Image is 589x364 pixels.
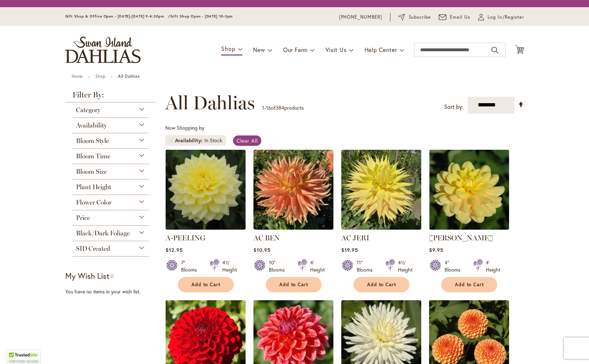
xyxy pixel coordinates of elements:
[76,229,130,237] span: Black/Dark Foliage
[65,91,156,102] strong: Filter By:
[181,259,201,273] div: 7" Blooms
[398,14,431,21] a: Subscribe
[166,150,246,230] img: A-Peeling
[326,46,346,53] span: Visit Us
[276,104,284,111] span: 384
[262,104,264,111] span: 1
[266,277,322,292] button: Add to Cart
[266,104,271,111] span: 16
[409,14,431,21] span: Subscribe
[175,137,204,144] span: Availability
[95,73,105,79] a: Shop
[76,152,110,160] span: Bloom Time
[169,138,173,143] a: Remove Availability In Stock
[491,44,498,56] button: Search
[444,100,464,114] label: Sort by:
[367,282,396,288] span: Add to Cart
[450,14,470,21] span: Email Us
[76,137,109,145] span: Bloom Style
[341,150,421,230] img: AC Jeri
[233,135,261,146] a: Clear All
[76,168,107,176] span: Bloom Size
[65,37,141,63] a: store logo
[191,282,221,288] span: Add to Cart
[222,259,237,273] div: 4½' Height
[455,282,484,288] span: Add to Cart
[365,46,397,53] span: Help Center
[486,259,500,273] div: 4' Height
[166,224,246,231] a: A-Peeling
[279,282,309,288] span: Add to Cart
[283,46,308,53] span: Our Farm
[166,234,205,242] a: A-PEELING
[439,14,470,21] a: Email Us
[166,246,183,253] span: $12.95
[170,14,233,19] span: Gift Shop Open - [DATE] 10-3pm
[253,246,271,253] span: $10.95
[118,73,140,79] strong: All Dahlias
[341,224,421,231] a: AC Jeri
[429,246,443,253] span: $9.95
[269,259,289,273] div: 10" Blooms
[178,277,234,292] button: Add to Cart
[76,245,110,253] span: SID Created
[76,198,111,206] span: Flower Color
[353,277,409,292] button: Add to Cart
[165,124,204,131] span: Now Shopping by
[341,246,358,253] span: $19.95
[310,259,325,273] div: 4' Height
[165,92,255,114] span: All Dahlias
[76,106,100,114] span: Category
[253,150,333,230] img: AC BEN
[478,14,524,21] a: Log In/Register
[253,46,265,53] span: New
[441,277,497,292] button: Add to Cart
[76,121,107,129] span: Availability
[65,288,161,295] div: You have no items in your wish list.
[429,224,509,231] a: AHOY MATEY
[76,214,90,222] span: Price
[76,183,111,191] span: Plant Height
[262,102,304,114] p: - of products
[253,234,280,242] a: AC BEN
[429,234,493,242] a: [PERSON_NAME]
[488,14,524,21] span: Log In/Register
[429,150,509,230] img: AHOY MATEY
[65,14,171,19] span: Gift Shop & Office Open - [DATE]-[DATE] 9-4:30pm /
[65,270,109,281] strong: My Wish List
[237,137,258,144] span: Clear All
[398,259,413,273] div: 4½' Height
[445,259,465,273] div: 4" Blooms
[339,14,383,21] a: [PHONE_NUMBER]
[72,73,83,79] a: Home
[253,224,333,231] a: AC BEN
[221,45,235,52] span: Shop
[341,234,369,242] a: AC JERI
[357,259,377,273] div: 11" Blooms
[5,339,25,359] iframe: Launch Accessibility Center
[204,137,222,144] div: In Stock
